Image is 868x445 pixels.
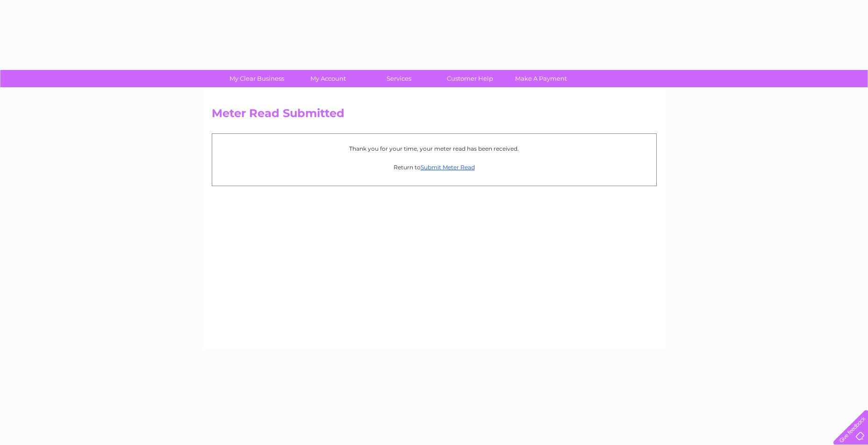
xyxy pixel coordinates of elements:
[502,70,580,87] a: Make A Payment
[360,70,438,87] a: Services
[217,163,652,172] p: Return to
[431,70,509,87] a: Customer Help
[421,164,475,171] a: Submit Meter Read
[212,107,657,125] h2: Meter Read Submitted
[218,70,295,87] a: My Clear Business
[217,144,652,153] p: Thank you for your time, your meter read has been received.
[289,70,366,87] a: My Account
